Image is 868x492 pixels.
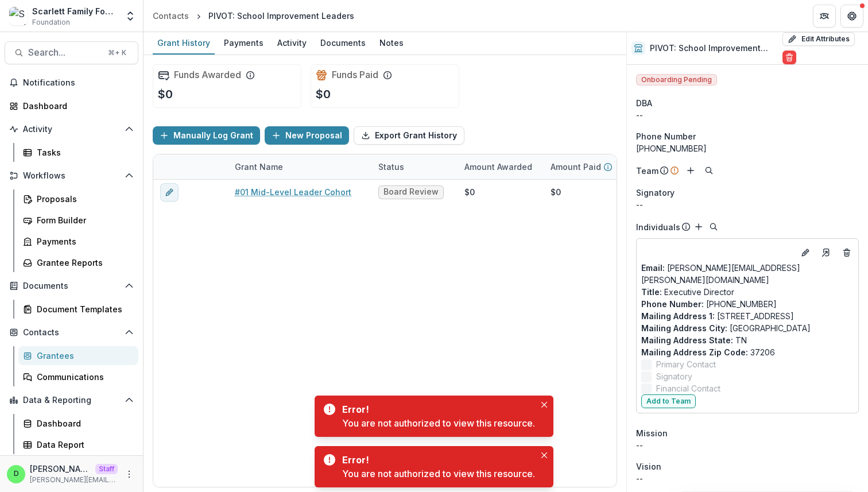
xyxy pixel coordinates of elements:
a: Email: [PERSON_NAME][EMAIL_ADDRESS][PERSON_NAME][DOMAIN_NAME] [641,262,854,286]
div: ⌘ + K [106,47,129,59]
button: Deletes [840,246,854,259]
span: Search... [28,47,101,58]
span: Notifications [23,78,134,88]
p: -- [636,439,859,451]
a: #01 Mid-Level Leader Cohort [235,186,351,198]
a: Activity [273,32,311,55]
button: Add [684,164,697,177]
p: Executive Director [641,286,854,298]
button: Open Activity [5,120,138,138]
p: Staff [95,464,118,474]
span: Email: [641,263,665,273]
div: Activity [273,34,311,51]
button: Open Data & Reporting [5,391,138,409]
p: TN [641,334,854,346]
span: Phone Number : [641,299,704,309]
div: Grant Name [228,154,371,179]
span: Activity [23,125,120,134]
div: Grant Name [228,161,290,173]
button: Open Contacts [5,323,138,342]
div: Proposals [37,193,129,205]
button: Open Documents [5,277,138,295]
span: Workflows [23,171,120,181]
button: Edit Attributes [782,32,855,46]
div: Dashboard [37,417,129,429]
p: 37206 [641,346,854,358]
button: Notifications [5,73,138,92]
div: Amount Awarded [458,154,544,179]
a: Grantee Reports [18,253,138,272]
div: Status [371,161,411,173]
h2: Funds Paid [332,69,378,80]
a: Grantees [18,346,138,365]
a: Tasks [18,143,138,162]
div: Error! [342,453,530,467]
a: Proposals [18,189,138,208]
span: Mailing Address 1 : [641,311,715,321]
button: More [122,467,136,481]
p: [PERSON_NAME] [30,463,91,475]
a: Go to contact [817,243,835,262]
div: Status [371,154,458,179]
span: Mission [636,427,668,439]
div: Notes [375,34,408,51]
a: Grant History [153,32,215,55]
a: Data Report [18,435,138,454]
button: edit [160,183,179,202]
span: Onboarding Pending [636,74,717,86]
a: Form Builder [18,211,138,230]
span: Phone Number [636,130,696,142]
div: Grantee Reports [37,257,129,269]
div: Contacts [153,10,189,22]
button: Delete [782,51,796,64]
p: [PERSON_NAME][EMAIL_ADDRESS][DOMAIN_NAME] [30,475,118,485]
div: Documents [316,34,370,51]
span: Mailing Address State : [641,335,733,345]
span: Signatory [656,370,692,382]
div: Amount Awarded [458,161,539,173]
span: Data & Reporting [23,396,120,405]
div: $0 [464,186,475,198]
div: PIVOT: School Improvement Leaders [208,10,354,22]
button: Add to Team [641,394,696,408]
p: [PHONE_NUMBER] [641,298,854,310]
p: [GEOGRAPHIC_DATA] [641,322,854,334]
div: Payments [219,34,268,51]
p: -- [636,472,859,485]
span: Financial Contact [656,382,720,394]
div: Grant History [153,34,215,51]
button: Open entity switcher [122,5,138,28]
div: -- [636,109,859,121]
button: Search... [5,41,138,64]
div: Divyansh [14,470,19,478]
button: Search [702,164,716,177]
p: Amount Paid [551,161,601,173]
p: $0 [158,86,173,103]
button: Edit [799,246,812,259]
a: Dashboard [5,96,138,115]
a: Documents [316,32,370,55]
span: Foundation [32,17,70,28]
button: Add [692,220,706,234]
p: $0 [316,86,331,103]
span: Primary Contact [656,358,716,370]
a: Contacts [148,7,193,24]
span: DBA [636,97,652,109]
h2: PIVOT: School Improvement Leaders [650,44,778,53]
p: Team [636,165,658,177]
div: You are not authorized to view this resource. [342,416,535,430]
a: Document Templates [18,300,138,319]
div: $0 [551,186,561,198]
div: Payments [37,235,129,247]
span: Mailing Address City : [641,323,727,333]
button: Close [537,398,551,412]
div: -- [636,199,859,211]
div: Communications [37,371,129,383]
div: Grantees [37,350,129,362]
a: Communications [18,367,138,386]
nav: breadcrumb [148,7,359,24]
button: Get Help [840,5,863,28]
